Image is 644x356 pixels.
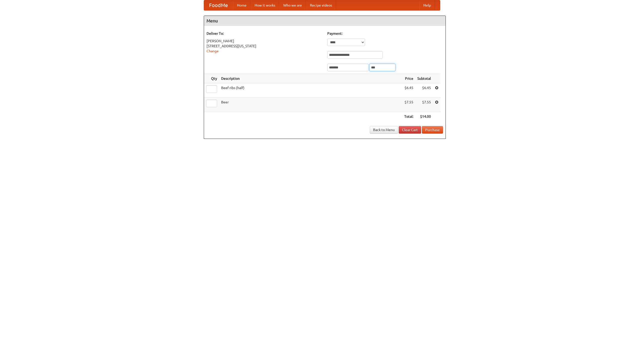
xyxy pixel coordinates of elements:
[279,0,306,10] a: Who we are
[204,0,233,10] a: FoodMe
[204,74,219,83] th: Qty
[415,98,433,112] td: $7.55
[399,126,421,134] a: Clear Cart
[370,126,398,134] a: Back to Menu
[204,16,446,26] h4: Menu
[207,44,322,49] div: [STREET_ADDRESS][US_STATE]
[219,98,402,112] td: Beer
[415,74,433,83] th: Subtotal
[327,31,443,36] h5: Payment:
[219,74,402,83] th: Description
[207,38,322,44] div: [PERSON_NAME]
[415,112,433,121] th: $14.00
[402,74,415,83] th: Price
[415,83,433,98] td: $6.45
[419,0,435,10] a: Help
[402,98,415,112] td: $7.55
[219,83,402,98] td: Beef ribs (half)
[402,112,415,121] th: Total:
[207,49,219,53] a: Change
[233,0,251,10] a: Home
[251,0,279,10] a: How it works
[402,83,415,98] td: $6.45
[422,126,443,134] button: Purchase
[207,31,322,36] h5: Deliver To:
[306,0,336,10] a: Recipe videos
